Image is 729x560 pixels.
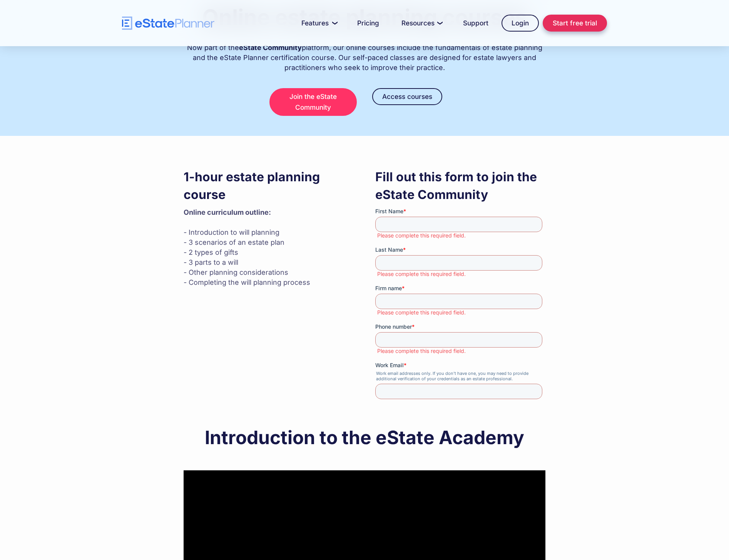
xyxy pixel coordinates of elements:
[502,15,539,32] a: Login
[184,207,354,288] p: - Introduction to will planning - 3 scenarios of an estate plan - 2 types of gifts - 3 parts to a...
[184,208,271,216] strong: Online curriculum outline: ‍
[543,15,607,32] a: Start free trial
[392,15,450,31] a: Resources
[454,15,498,31] a: Support
[375,207,545,399] iframe: Form 0
[184,168,354,204] h3: 1-hour estate planning course
[184,428,545,447] h2: Introduction to the eState Academy
[122,17,214,30] a: home
[375,168,545,204] h3: Fill out this form to join the eState Community
[269,88,357,116] a: Join the eState Community
[184,35,545,73] div: Now part of the platform, our online courses include the fundamentals of estate planning and the ...
[292,15,344,31] a: Features
[348,15,388,31] a: Pricing
[372,88,442,105] a: Access courses
[239,43,302,52] strong: eState Community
